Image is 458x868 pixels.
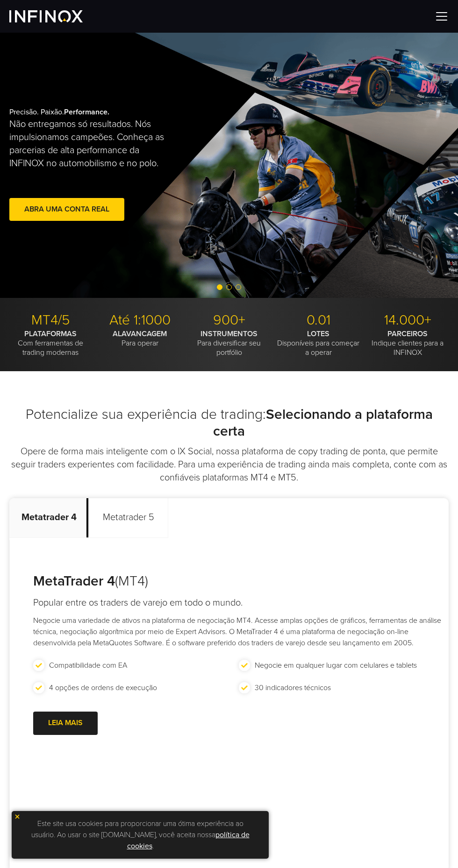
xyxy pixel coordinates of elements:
[9,329,92,357] p: Com ferramentas de trading modernas
[226,284,232,290] span: Go to slide 2
[113,329,167,339] strong: ALAVANCAGEM
[366,329,449,357] p: Indique clientes para a INFINOX
[49,660,127,671] p: Compatibilidade com EA
[277,312,359,329] p: 0.01
[9,71,207,259] div: Precisão. Paixão.
[99,312,181,329] p: Até 1:1000
[236,284,241,290] span: Go to slide 3
[277,329,359,357] p: Disponíveis para começar a operar
[24,329,77,339] strong: PLATAFORMAS
[255,682,331,693] p: 30 indicadores técnicos
[64,107,109,117] strong: Performance.
[9,198,124,221] a: abra uma conta real
[33,573,444,590] h3: (MT4)
[9,406,449,440] h2: Potencialize sua experiência de trading:
[217,284,222,290] span: Go to slide 1
[213,406,433,440] strong: Selecionando a plataforma certa
[33,572,115,590] strong: MetaTrader 4
[9,498,89,538] p: Metatrader 4
[99,329,181,348] p: Para operar
[200,329,258,339] strong: INSTRUMENTOS
[33,615,444,649] p: Negocie uma variedade de ativos na plataforma de negociação MT4. Acesse amplas opções de gráficos...
[9,445,449,484] p: Opere de forma mais inteligente com o IX Social, nossa plataforma de copy trading de ponta, que p...
[188,329,270,357] p: Para diversificar seu portfólio
[307,329,329,339] strong: LOTES
[14,813,21,820] img: yellow close icon
[255,660,417,671] p: Negocie em qualquer lugar com celulares e tablets
[33,596,444,609] h4: Popular entre os traders de varejo em todo o mundo.
[49,682,157,693] p: 4 opções de ordens de execução
[366,312,449,329] p: 14.000+
[188,312,270,329] p: 900+
[33,712,98,734] a: LEIA MAIS
[16,816,264,854] p: Este site usa cookies para proporcionar uma ótima experiência ao usuário. Ao usar o site [DOMAIN_...
[89,498,168,538] p: Metatrader 5
[9,312,92,329] p: MT4/5
[9,118,167,170] p: Não entregamos só resultados. Nós impulsionamos campeões. Conheça as parcerias de alta performanc...
[387,329,428,339] strong: PARCEIROS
